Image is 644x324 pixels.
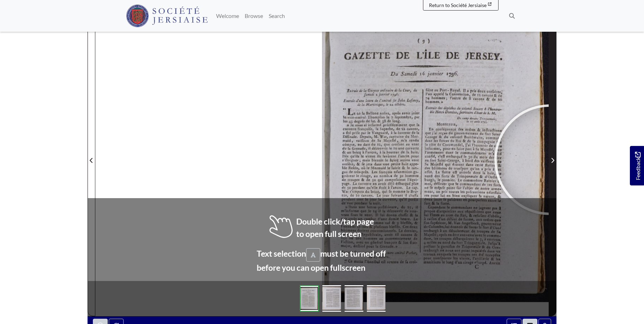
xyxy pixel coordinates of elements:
[300,285,319,312] img: 82cd839175d19c9d36d838dfe6c09a8b3a14eb784970b8dcd4cb8dfaa3a2fc15
[242,9,266,23] a: Browse
[345,285,363,312] img: 82cd839175d19c9d36d838dfe6c09a8b3a14eb784970b8dcd4cb8dfaa3a2fc15
[213,9,242,23] a: Welcome
[633,152,642,180] span: Feedback
[266,9,288,23] a: Search
[630,146,644,185] a: Would you like to provide feedback?
[429,2,487,8] span: Return to Société Jersiaise
[126,3,208,29] a: Société Jersiaise logo
[126,5,208,27] img: Société Jersiaise
[367,285,386,312] img: 82cd839175d19c9d36d838dfe6c09a8b3a14eb784970b8dcd4cb8dfaa3a2fc15
[322,285,341,312] img: 82cd839175d19c9d36d838dfe6c09a8b3a14eb784970b8dcd4cb8dfaa3a2fc15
